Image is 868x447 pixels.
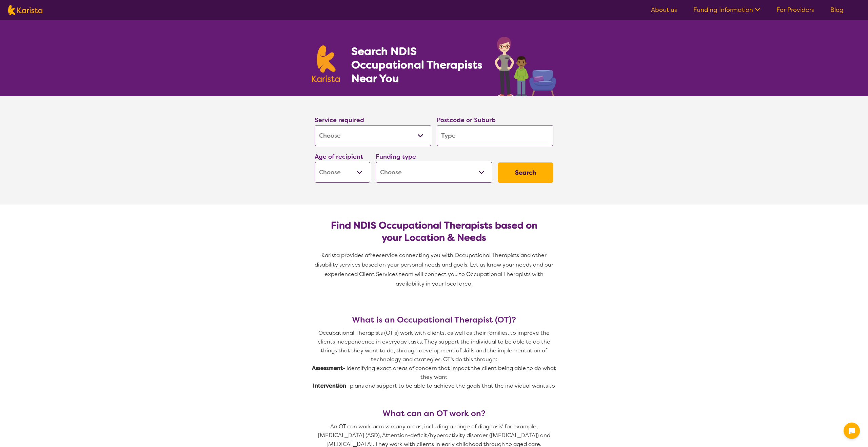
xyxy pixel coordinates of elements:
[437,125,553,146] input: Type
[437,116,496,124] label: Postcode or Suburb
[312,315,556,325] h3: What is an Occupational Therapist (OT)?
[495,37,556,96] img: occupational-therapy
[315,252,555,287] span: service connecting you with Occupational Therapists and other disability services based on your p...
[321,252,368,259] span: Karista provides a
[315,153,363,161] label: Age of recipient
[320,219,548,244] h2: Find NDIS Occupational Therapists based on your Location & Needs
[498,162,553,183] button: Search
[312,364,556,382] p: - identifying exact areas of concern that impact the client being able to do what they want
[651,6,677,14] a: About us
[376,153,416,161] label: Funding type
[8,5,42,15] img: Karista logo
[351,44,483,85] h1: Search NDIS Occupational Therapists Near You
[776,6,814,14] a: For Providers
[312,45,340,82] img: Karista logo
[312,409,556,418] h3: What can an OT work on?
[693,6,760,14] a: Funding Information
[830,6,844,14] a: Blog
[312,329,556,364] p: Occupational Therapists (OT’s) work with clients, as well as their families, to improve the clien...
[312,365,343,372] strong: Assessment
[368,252,379,259] span: free
[315,116,364,124] label: Service required
[313,382,346,389] strong: Intervention
[312,382,556,390] p: - plans and support to be able to achieve the goals that the individual wants to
